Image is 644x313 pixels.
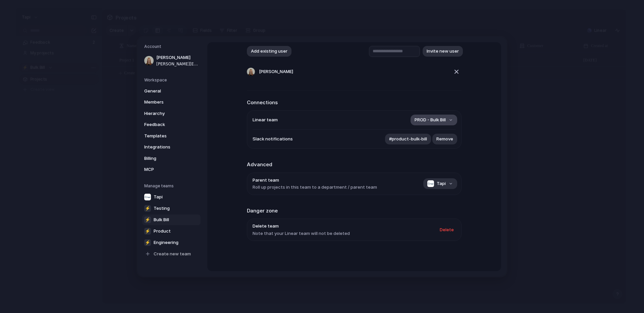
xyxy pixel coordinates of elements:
span: Engineering [154,239,178,246]
a: ⚡Testing [142,203,201,213]
span: #product-bulk-bill [389,136,427,142]
span: Create new team [154,250,191,257]
button: Delete [436,224,458,235]
span: Remove [436,136,453,142]
div: ⚡ [144,216,151,223]
a: Feedback [142,119,201,130]
span: Parent team [253,177,377,183]
span: Feedback [144,121,187,128]
button: Tapi [423,178,457,189]
a: ⚡Engineering [142,237,201,248]
span: Hierarchy [144,110,187,117]
a: MCP [142,164,201,175]
span: MCP [144,166,187,173]
span: [PERSON_NAME][EMAIL_ADDRESS][DOMAIN_NAME] [156,61,199,67]
span: Billing [144,155,187,162]
a: General [142,85,201,96]
a: Billing [142,153,201,164]
span: Bulk Bill [154,216,169,223]
span: Slack notifications [253,136,293,142]
span: [PERSON_NAME] [156,54,199,61]
span: [PERSON_NAME] [259,68,293,75]
span: Tapi [154,193,163,200]
h5: Manage teams [144,183,201,189]
a: Hierarchy [142,108,201,119]
span: Linear team [253,117,278,123]
a: Members [142,97,201,108]
h5: Workspace [144,77,201,83]
span: Note that your Linear team will not be deleted [253,230,350,237]
span: Roll up projects in this team to a department / parent team [253,184,377,191]
button: Invite new user [423,46,463,57]
h2: Danger zone [247,207,462,214]
a: Integrations [142,142,201,152]
span: Templates [144,132,187,139]
span: Delete [440,226,454,233]
span: Tapi [437,180,446,187]
button: #product-bulk-bill [385,134,431,144]
button: Remove [432,134,457,144]
h5: Account [144,44,201,50]
a: ⚡Bulk Bill [142,214,201,225]
span: Testing [154,205,170,211]
div: ⚡ [144,228,151,234]
span: Product [154,228,171,234]
a: ⚡Product [142,226,201,236]
h2: Advanced [247,161,462,169]
a: [PERSON_NAME][PERSON_NAME][EMAIL_ADDRESS][DOMAIN_NAME] [142,52,201,69]
span: Delete team [253,223,350,230]
h2: Connections [247,99,462,106]
span: Members [144,99,187,106]
a: Templates [142,130,201,141]
a: Tapi [142,191,201,202]
div: ⚡ [144,205,151,211]
a: Create new team [142,248,201,259]
span: Integrations [144,144,187,150]
button: PROD - Bulk Bill [411,115,457,125]
button: Add existing user [247,46,291,57]
span: PROD - Bulk Bill [415,117,446,123]
div: ⚡ [144,239,151,246]
span: General [144,87,187,94]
